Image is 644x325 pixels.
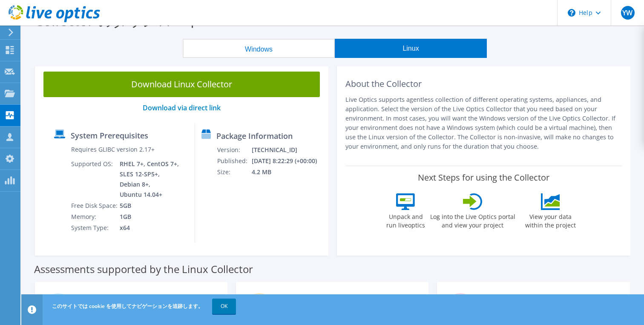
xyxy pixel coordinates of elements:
[34,265,253,273] label: Assessments supported by the Linux Collector
[430,210,516,230] label: Log into the Live Optics portal and view your project
[386,210,425,230] label: Unpack and run liveoptics
[43,72,320,97] a: Download Linux Collector
[418,173,549,183] label: Next Steps for using the Collector
[71,200,119,211] td: Free Disk Space:
[335,39,487,58] button: Linux
[217,144,251,155] td: Version:
[216,132,293,140] label: Package Information
[345,95,622,151] p: Live Optics supports agentless collection of different operating systems, appliances, and applica...
[119,222,181,233] td: x64
[568,9,575,17] svg: \n
[251,155,325,167] td: [DATE] 8:22:29 (+00:00)
[520,210,581,230] label: View your data within the project
[217,167,251,178] td: Size:
[119,211,181,222] td: 1GB
[143,103,221,112] a: Download via direct link
[119,158,181,200] td: RHEL 7+, CentOS 7+, SLES 12-SP5+, Debian 8+, Ubuntu 14.04+
[71,158,119,200] td: Supported OS:
[621,6,635,20] span: YW
[212,299,236,314] a: OK
[71,222,119,233] td: System Type:
[52,302,203,310] span: このサイトでは cookie を使用してナビゲーションを追跡します。
[71,145,155,154] label: Requires GLIBC version 2.17+
[217,155,251,167] td: Published:
[71,131,148,140] label: System Prerequisites
[251,144,325,155] td: [TECHNICAL_ID]
[183,39,335,58] button: Windows
[119,200,181,211] td: 5GB
[71,211,119,222] td: Memory:
[251,167,325,178] td: 4.2 MB
[345,79,622,89] h2: About the Collector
